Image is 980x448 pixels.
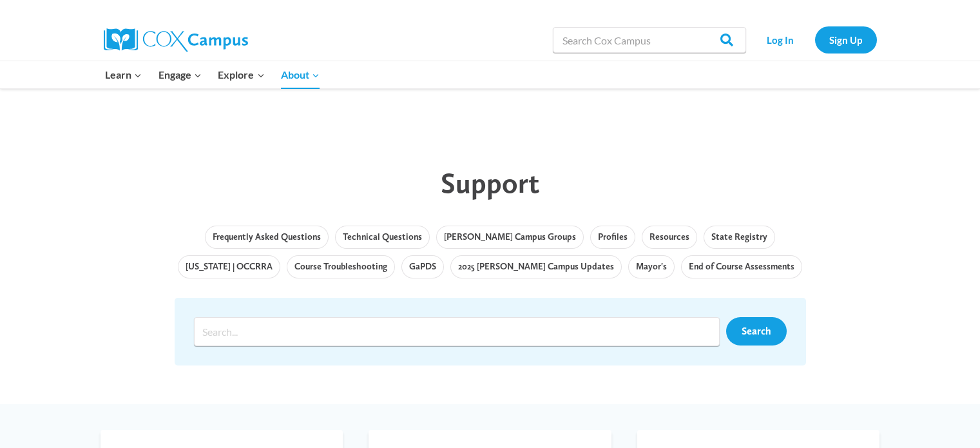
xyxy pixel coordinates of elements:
nav: Secondary Navigation [753,26,877,53]
form: Search form [194,317,726,346]
a: Profiles [590,226,635,249]
span: Engage [159,66,202,83]
a: Technical Questions [335,226,430,249]
a: State Registry [704,226,775,249]
a: Log In [753,26,809,53]
span: Learn [105,66,142,83]
a: End of Course Assessments [681,255,802,278]
a: Sign Up [815,26,877,53]
span: Search [742,325,771,337]
a: Mayor's [628,255,675,278]
a: Frequently Asked Questions [205,226,329,249]
span: About [281,66,320,83]
a: Resources [642,226,697,249]
img: Cox Campus [104,28,248,52]
a: Search [726,317,787,346]
a: Course Troubleshooting [287,255,395,278]
a: [PERSON_NAME] Campus Groups [436,226,584,249]
a: [US_STATE] | OCCRRA [178,255,280,278]
span: Support [441,166,539,200]
input: Search Cox Campus [553,27,746,53]
a: GaPDS [401,255,444,278]
nav: Primary Navigation [97,61,328,88]
input: Search input [194,317,720,346]
a: 2025 [PERSON_NAME] Campus Updates [450,255,622,278]
span: Explore [218,66,264,83]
